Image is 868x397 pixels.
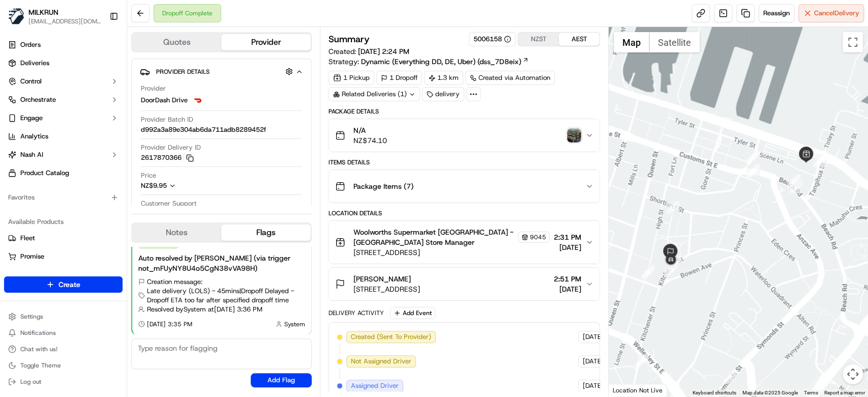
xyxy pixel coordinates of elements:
span: Provider Batch ID [141,115,193,124]
span: Package Items ( 7 ) [353,181,413,191]
button: Map camera controls [843,364,863,384]
a: Deliveries [4,55,123,71]
button: Package Items (7) [329,170,600,203]
div: 1 Dropoff [376,71,422,85]
span: MILKRUN [28,7,58,17]
span: N/A [353,125,387,135]
button: Add Flag [251,373,312,387]
span: Engage [20,114,43,123]
span: Orchestrate [20,95,56,104]
span: at [DATE] 3:36 PM [208,305,262,314]
div: 13 [746,151,760,164]
div: 9 [724,371,737,384]
span: [STREET_ADDRESS] [353,247,550,258]
img: photo_proof_of_delivery image [567,128,581,143]
span: 2:31 PM [554,232,581,242]
img: MILKRUN [8,8,24,24]
span: System [284,320,305,328]
button: Nash AI [4,147,123,163]
div: delivery [422,87,464,101]
div: 15 [666,201,679,214]
span: Creation message: [147,277,202,287]
div: Location Not Live [609,384,667,396]
img: doordash_logo_v2.png [192,94,204,106]
a: Promise [8,252,118,261]
div: 14 [746,164,760,178]
button: Settings [4,309,123,324]
button: Provider Details [140,63,303,80]
button: Quotes [132,34,221,50]
div: Auto resolved by [PERSON_NAME] (via trigger not_mFUyNY8U4o5CgN38vVA98H) [138,253,305,273]
a: Terms (opens in new tab) [804,390,818,395]
span: Assigned Driver [351,381,399,390]
a: Product Catalog [4,165,123,181]
button: Log out [4,375,123,389]
span: Product Catalog [20,168,69,178]
div: Related Deliveries (1) [328,87,420,101]
span: Provider Details [156,68,209,76]
div: Favorites [4,189,123,206]
span: Create [58,279,80,290]
div: 12 [814,154,827,167]
span: [DATE] [583,357,604,366]
button: CancelDelivery [798,4,864,22]
button: AEST [559,33,600,46]
span: Fleet [20,234,35,243]
span: DoorDash Drive [141,96,188,105]
button: Show street map [614,32,649,52]
a: Fleet [8,234,118,243]
span: [DATE] 2:24 PM [358,47,409,56]
div: Strategy: [328,56,529,67]
div: Available Products [4,214,123,230]
span: [DATE] [583,381,604,390]
span: Map data ©2025 Google [742,390,798,395]
span: [DATE] 3:35 PM [147,320,192,328]
button: Provider [221,34,310,50]
span: Not Assigned Driver [351,357,411,366]
a: Created via Automation [465,71,555,85]
button: MILKRUNMILKRUN[EMAIL_ADDRESS][DOMAIN_NAME] [4,4,105,29]
div: Location Details [328,209,600,217]
span: d992a3a89e304ab6da711adb8289452f [141,125,266,134]
span: [DATE] [554,242,581,252]
img: Google [611,383,645,396]
span: Control [20,77,42,86]
span: Price [141,171,156,180]
div: 5006158 [473,35,511,44]
div: 16 [641,266,654,279]
button: Keyboard shortcuts [693,389,736,396]
button: Orchestrate [4,92,123,108]
div: 6 [635,354,648,367]
button: [EMAIL_ADDRESS][DOMAIN_NAME] [28,17,101,25]
span: Created (Sent To Provider) [351,332,431,342]
button: Notes [132,224,221,241]
span: Promise [20,252,44,261]
span: Late delivery (LOLS) - 45mins | Dropoff Delayed - Dropoff ETA too far after specified dropoff time [147,287,305,305]
button: Promise [4,248,123,265]
span: NZ$9.95 [141,181,167,190]
span: [STREET_ADDRESS] [353,284,420,294]
button: Chat with us! [4,342,123,356]
a: Dynamic (Everything DD, DE, Uber) (dss_7D8eix) [361,56,529,67]
button: NZST [518,33,559,46]
button: Toggle Theme [4,358,123,373]
span: Woolworths Supermarket [GEOGRAPHIC_DATA] - [GEOGRAPHIC_DATA] Store Manager [353,227,516,247]
button: N/ANZ$74.10photo_proof_of_delivery image [329,119,600,152]
button: NZ$9.95 [141,181,230,190]
span: Resolved by System [147,305,206,314]
span: Deliveries [20,59,49,68]
span: [DATE] [583,332,604,342]
span: Provider [141,84,166,93]
a: Orders [4,37,123,53]
div: 11 [787,175,800,188]
button: Toggle fullscreen view [843,32,863,52]
button: Add Event [390,307,435,319]
span: [PERSON_NAME] [353,274,411,284]
span: 2:51 PM [554,274,581,284]
div: Delivery Activity [328,309,384,317]
span: Toggle Theme [20,361,61,370]
span: Provider Delivery ID [141,143,201,152]
button: Flags [221,224,310,241]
